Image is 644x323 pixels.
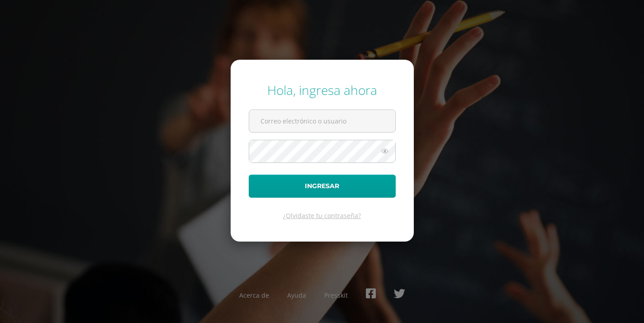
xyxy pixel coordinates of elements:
[249,110,395,132] input: Correo electrónico o usuario
[283,211,361,220] a: ¿Olvidaste tu contraseña?
[249,81,396,99] div: Hola, ingresa ahora
[249,175,396,198] button: Ingresar
[324,291,348,299] a: Presskit
[239,291,269,299] a: Acerca de
[287,291,306,299] a: Ayuda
